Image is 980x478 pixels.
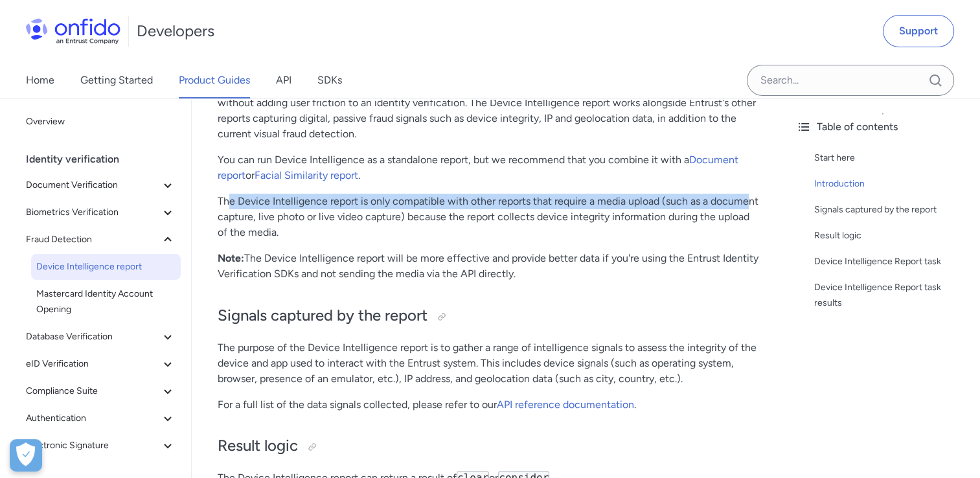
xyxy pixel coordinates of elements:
img: Onfido Logo [26,18,120,44]
a: Signals captured by the report [814,202,970,218]
div: Cookie Preferences [10,439,42,472]
a: Overview [21,109,181,135]
span: eID Verification [26,356,160,372]
span: Compliance Suite [26,383,160,399]
a: API [276,62,291,98]
p: The Device Intelligence report is only compatible with other reports that require a media upload ... [218,194,760,240]
span: Authentication [26,411,160,426]
p: The purpose of the Device Intelligence report is to gather a range of intelligence signals to ass... [218,340,760,387]
span: Mastercard Identity Account Opening [36,286,176,317]
a: Document report [218,154,738,181]
span: Fraud Detection [26,232,160,247]
h2: Signals captured by the report [218,305,760,327]
p: For a full list of the data signals collected, please refer to our . [218,397,760,413]
a: Device Intelligence Report task results [814,280,970,311]
div: Table of contents [796,119,970,135]
a: Product Guides [179,62,250,98]
input: Onfido search input field [747,65,954,96]
a: Start here [814,150,970,166]
a: Mastercard Identity Account Opening [31,281,181,323]
span: Device Intelligence report [36,259,176,275]
h1: Developers [137,21,214,41]
p: The Device Intelligence report will be more effective and provide better data if you're using the... [218,251,760,282]
a: Support [883,15,954,47]
button: Compliance Suite [21,378,181,404]
span: Document Verification [26,177,160,193]
p: You can run Device Intelligence as a standalone report, but we recommend that you combine it with... [218,152,760,183]
button: Biometrics Verification [21,199,181,225]
button: Document Verification [21,172,181,198]
button: Open Preferences [10,439,42,472]
div: Identity verification [26,146,186,172]
strong: Note: [218,252,244,264]
a: Device Intelligence Report task [814,254,970,269]
a: SDKs [317,62,342,98]
a: Getting Started [80,62,153,98]
span: Biometrics Verification [26,205,160,220]
span: Overview [26,114,176,130]
span: Electronic Signature [26,438,160,453]
span: Database Verification [26,329,160,345]
a: Facial Similarity report [255,169,358,181]
a: Introduction [814,176,970,192]
a: Home [26,62,54,98]
button: Fraud Detection [21,227,181,253]
h2: Result logic [218,435,760,457]
button: Electronic Signature [21,433,181,459]
a: Device Intelligence report [31,254,181,280]
p: The Device Intelligence report assesses non-document and non-biometric signals to capture sophist... [218,80,760,142]
a: API reference documentation [497,398,634,411]
button: Database Verification [21,324,181,350]
button: Authentication [21,405,181,431]
a: Result logic [814,228,970,244]
button: eID Verification [21,351,181,377]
